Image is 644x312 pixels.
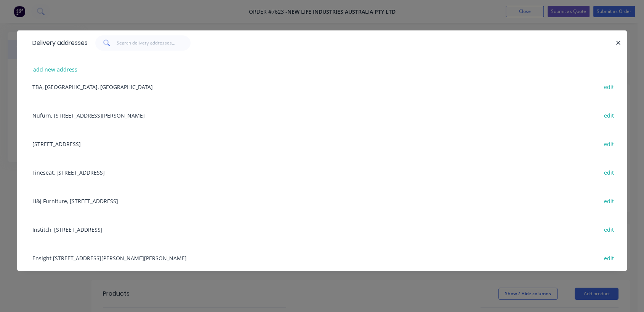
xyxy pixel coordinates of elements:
div: TBA, [GEOGRAPHIC_DATA], [GEOGRAPHIC_DATA] [29,72,615,101]
button: edit [600,138,618,149]
button: edit [600,253,618,263]
div: Fineseat, [STREET_ADDRESS] [29,158,615,186]
div: [STREET_ADDRESS] [29,129,615,158]
button: add new address [29,64,82,75]
button: edit [600,196,618,206]
div: Ensight [STREET_ADDRESS][PERSON_NAME][PERSON_NAME] [29,244,615,272]
button: edit [600,110,618,120]
div: H&J Furniture, [STREET_ADDRESS] [29,186,615,215]
div: Institch, [STREET_ADDRESS] [29,215,615,244]
button: edit [600,81,618,92]
input: Search delivery addresses... [117,35,191,51]
div: Delivery addresses [29,31,88,55]
div: Nufurn, [STREET_ADDRESS][PERSON_NAME] [29,101,615,129]
button: edit [600,167,618,177]
button: edit [600,224,618,234]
